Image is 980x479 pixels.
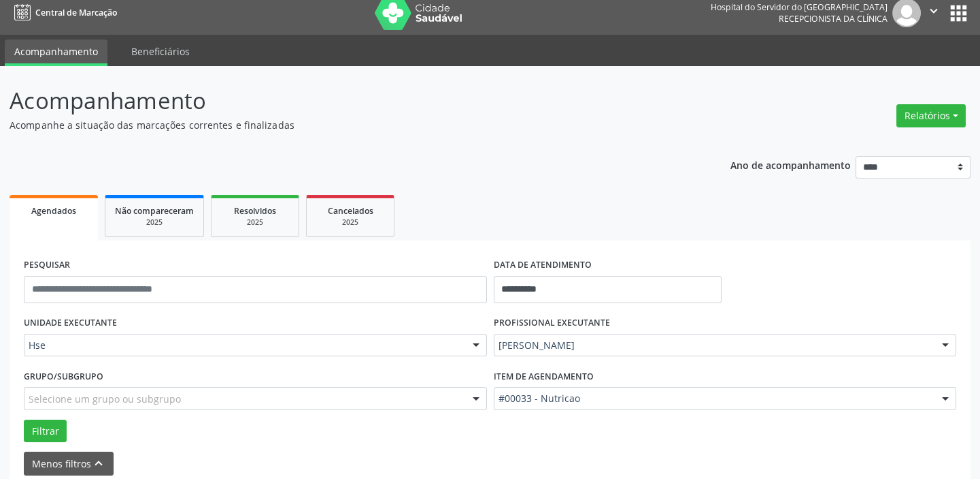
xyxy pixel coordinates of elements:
[896,104,966,127] button: Relatórios
[10,84,682,118] p: Acompanhamento
[115,205,194,217] span: Não compareceram
[10,1,117,24] a: Central de Marcação
[221,217,289,228] div: 2025
[947,1,970,25] button: apps
[494,366,594,387] label: Item de agendamento
[24,255,70,276] label: PESQUISAR
[328,205,373,217] span: Cancelados
[115,217,194,228] div: 2025
[24,420,67,443] button: Filtrar
[24,366,103,387] label: Grupo/Subgrupo
[316,217,384,228] div: 2025
[122,40,199,63] a: Beneficiários
[730,156,851,173] p: Ano de acompanhamento
[234,205,276,217] span: Resolvidos
[5,40,107,66] a: Acompanhamento
[31,205,76,217] span: Agendados
[494,313,610,334] label: PROFISSIONAL EXECUTANTE
[10,118,682,132] p: Acompanhe a situação das marcações correntes e finalizadas
[926,3,941,18] i: 
[29,392,181,406] span: Selecione um grupo ou subgrupo
[24,452,114,476] button: Menos filtroskeyboard_arrow_up
[494,255,592,276] label: DATA DE ATENDIMENTO
[711,1,888,13] div: Hospital do Servidor do [GEOGRAPHIC_DATA]
[35,7,117,18] span: Central de Marcação
[499,339,929,352] span: [PERSON_NAME]
[779,13,888,25] span: Recepcionista da clínica
[499,392,929,405] span: #00033 - Nutricao
[29,339,459,352] span: Hse
[91,456,106,471] i: keyboard_arrow_up
[24,313,117,334] label: UNIDADE EXECUTANTE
